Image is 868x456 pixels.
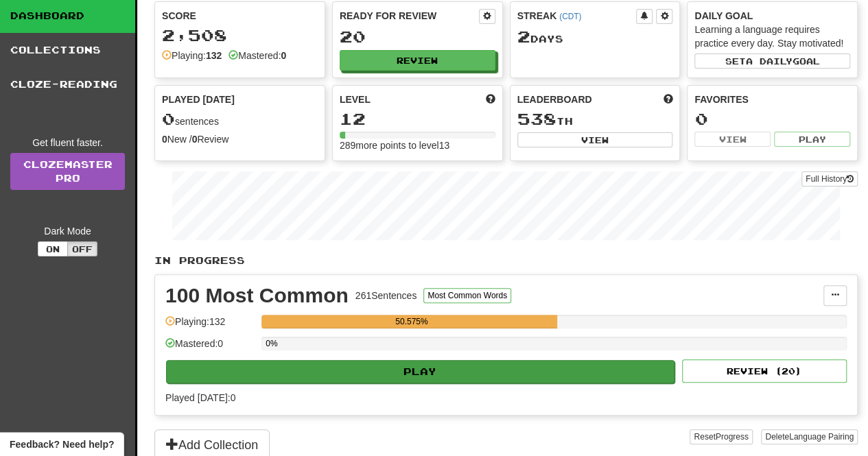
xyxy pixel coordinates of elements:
[10,437,114,451] span: Open feedback widget
[38,241,68,256] button: On
[694,93,850,106] div: Favorites
[694,110,850,128] div: 0
[746,56,793,66] span: a daily
[716,432,749,442] span: Progress
[67,241,97,256] button: Off
[694,23,850,50] div: Learning a language requires practice every day. Stay motivated!
[682,359,847,383] button: Review (20)
[559,12,581,21] a: (CDT)
[694,53,850,69] button: Seta dailygoal
[266,315,557,328] div: 50.575%
[228,49,286,62] div: Mastered:
[694,9,850,23] div: Daily Goal
[423,288,511,303] button: Most Common Words
[281,50,286,61] strong: 0
[340,139,495,152] div: 289 more points to level 13
[690,429,752,444] button: ResetProgress
[517,28,673,46] div: Day s
[206,50,222,61] strong: 132
[10,153,125,190] a: ClozemasterPro
[517,27,530,46] span: 2
[517,109,556,128] span: 538
[340,28,495,45] div: 20
[162,110,318,128] div: sentences
[774,132,850,147] button: Play
[10,224,125,238] div: Dark Mode
[162,9,318,23] div: Score
[340,9,479,23] div: Ready for Review
[517,93,592,106] span: Leaderboard
[162,49,222,62] div: Playing:
[801,171,858,187] button: Full History
[165,285,349,306] div: 100 Most Common
[154,254,858,267] p: In Progress
[340,110,495,128] div: 12
[165,337,255,359] div: Mastered: 0
[340,50,495,71] button: Review
[10,136,125,149] div: Get fluent faster.
[162,109,175,128] span: 0
[165,392,235,403] span: Played [DATE]: 0
[192,134,198,145] strong: 0
[789,432,854,442] span: Language Pairing
[486,93,495,106] span: Score more points to level up
[663,93,672,106] span: This week in points, UTC
[162,134,167,145] strong: 0
[517,132,673,147] button: View
[694,132,771,147] button: View
[162,132,318,146] div: New / Review
[162,27,318,44] div: 2,508
[761,429,858,444] button: DeleteLanguage Pairing
[162,93,235,106] span: Played [DATE]
[340,93,371,106] span: Level
[517,110,673,128] div: th
[517,9,637,23] div: Streak
[355,289,417,302] div: 261 Sentences
[165,315,255,337] div: Playing: 132
[166,360,675,383] button: Play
